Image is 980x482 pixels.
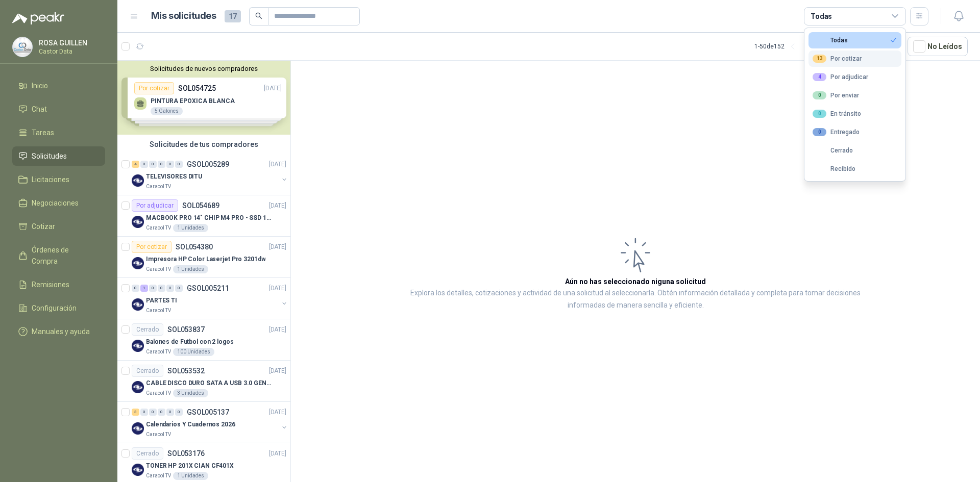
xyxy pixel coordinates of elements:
div: 0 [140,409,148,416]
a: Remisiones [12,275,105,294]
p: [DATE] [269,284,286,293]
p: [DATE] [269,325,286,335]
div: 0 [166,409,174,416]
a: 3 0 0 0 0 0 GSOL005137[DATE] Company LogoCalendarios Y Cuadernos 2026Caracol TV [132,406,288,439]
p: Caracol TV [146,430,171,439]
span: Inicio [32,80,48,91]
div: 0 [175,409,183,416]
div: Por adjudicar [813,73,868,81]
span: Cotizar [32,221,55,232]
div: 0 [158,285,165,292]
img: Company Logo [132,381,144,393]
div: 1 - 50 de 152 [754,38,817,55]
button: Solicitudes de nuevos compradores [121,65,286,72]
a: Por cotizarSOL054380[DATE] Company LogoImpresora HP Color Laserjet Pro 3201dwCaracol TV1 Unidades [117,237,290,278]
div: 0 [813,110,826,118]
span: Órdenes de Compra [32,244,95,267]
div: Solicitudes de nuevos compradoresPor cotizarSOL054725[DATE] PINTURA EPOXICA BLANCA5 GalonesPor co... [117,61,290,135]
button: 0Por enviar [808,87,901,104]
span: Manuales y ayuda [32,326,90,337]
button: 0Entregado [808,124,901,140]
div: 0 [149,285,157,292]
div: Cerrado [813,147,853,154]
img: Company Logo [132,174,144,187]
div: Todas [811,11,832,22]
div: 0 [158,409,165,416]
p: Castor Data [39,48,103,55]
img: Company Logo [132,340,144,352]
p: Caracol TV [146,224,171,232]
img: Company Logo [132,298,144,311]
p: Caracol TV [146,307,171,315]
div: Cerrado [132,365,163,377]
div: 0 [149,161,157,168]
h3: Aún no has seleccionado niguna solicitud [565,276,706,287]
img: Company Logo [132,216,144,228]
div: Por enviar [813,91,859,99]
p: [DATE] [269,366,286,376]
button: 0En tránsito [808,106,901,122]
div: En tránsito [813,110,861,118]
img: Company Logo [132,464,144,476]
div: Solicitudes de tus compradores [117,135,290,154]
p: MACBOOK PRO 14" CHIP M4 PRO - SSD 1TB RAM 24GB [146,213,273,223]
div: 0 [175,285,183,292]
div: 0 [175,161,183,168]
span: 17 [225,10,241,22]
a: 0 1 0 0 0 0 GSOL005211[DATE] Company LogoPARTES TICaracol TV [132,282,288,315]
p: GSOL005137 [187,409,229,416]
p: [DATE] [269,408,286,417]
span: Chat [32,104,47,115]
span: Licitaciones [32,174,69,185]
a: Configuración [12,298,105,318]
span: search [255,12,262,19]
span: Tareas [32,127,54,138]
button: Todas [808,32,901,48]
div: 3 Unidades [173,389,208,397]
div: 1 [140,285,148,292]
p: Impresora HP Color Laserjet Pro 3201dw [146,255,265,264]
p: TELEVISORES DITU [146,172,202,182]
a: Negociaciones [12,193,105,213]
div: 0 [149,409,157,416]
p: Caracol TV [146,472,171,480]
p: SOL053532 [167,367,205,374]
p: Caracol TV [146,348,171,356]
p: Caracol TV [146,183,171,191]
div: Todas [813,37,848,44]
a: CerradoSOL053837[DATE] Company LogoBalones de Futbol con 2 logosCaracol TV100 Unidades [117,319,290,361]
p: [DATE] [269,449,286,459]
button: No Leídos [908,37,968,56]
div: 4 [132,161,139,168]
button: Recibido [808,161,901,177]
a: Manuales y ayuda [12,322,105,341]
p: GSOL005211 [187,285,229,292]
a: Órdenes de Compra [12,240,105,271]
p: [DATE] [269,242,286,252]
p: SOL054380 [176,243,213,250]
div: 0 [166,161,174,168]
button: Cerrado [808,142,901,159]
div: Por cotizar [813,55,862,63]
div: Por cotizar [132,241,171,253]
span: Solicitudes [32,150,67,162]
button: 4Por adjudicar [808,69,901,85]
p: [DATE] [269,201,286,211]
img: Logo peakr [12,12,64,24]
p: CABLE DISCO DURO SATA A USB 3.0 GENERICO [146,378,273,388]
div: 100 Unidades [173,348,214,356]
div: Por adjudicar [132,199,178,212]
p: Calendarios Y Cuadernos 2026 [146,420,235,429]
p: SOL054689 [182,202,219,209]
span: Configuración [32,302,77,314]
div: Entregado [813,128,860,136]
a: Solicitudes [12,146,105,166]
img: Company Logo [132,422,144,435]
a: CerradoSOL053532[DATE] Company LogoCABLE DISCO DURO SATA A USB 3.0 GENERICOCaracol TV3 Unidades [117,361,290,402]
div: 3 [132,409,139,416]
p: Explora los detalles, cotizaciones y actividad de una solicitud al seleccionarla. Obtén informaci... [393,287,878,312]
p: TONER HP 201X CIAN CF401X [146,461,234,471]
p: ROSA GUILLEN [39,39,103,46]
p: SOL053176 [167,450,205,457]
p: SOL053837 [167,326,205,333]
